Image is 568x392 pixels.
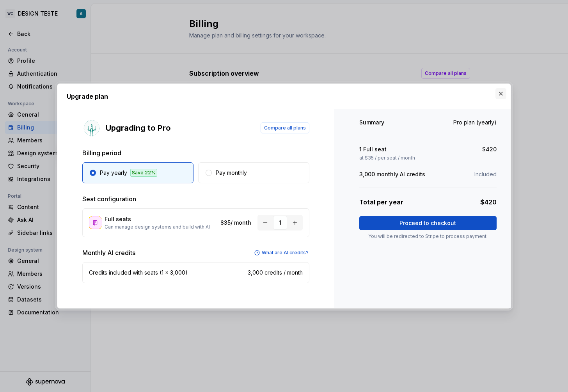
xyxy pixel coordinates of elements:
[248,269,303,277] p: 3,000 credits / month
[453,119,497,126] p: Pro plan (yearly)
[105,224,217,230] p: Can manage design systems and build with AI
[130,169,157,177] div: Save 22%
[106,122,171,133] p: Upgrading to Pro
[100,169,127,177] p: Pay yearly
[359,170,425,178] p: 3,000 monthly AI credits
[198,162,309,183] button: Pay monthly
[359,155,415,161] p: at $35 / per seat / month
[273,216,287,230] div: 1
[82,248,135,257] p: Monthly AI credits
[82,148,309,158] p: Billing period
[262,250,309,256] p: What are AI credits?
[67,92,502,101] h2: Upgrade plan
[359,233,497,239] p: You will be redirected to Stripe to process payment.
[261,122,309,133] button: Compare all plans
[399,219,456,227] span: Proceed to checkout
[216,169,247,177] p: Pay monthly
[474,170,497,178] p: Included
[359,216,497,230] button: Proceed to checkout
[264,125,306,131] span: Compare all plans
[480,197,497,207] p: $420
[359,145,387,153] p: 1 Full seat
[482,145,497,153] p: $420
[105,215,217,223] p: Full seats
[220,219,251,227] p: $35 / month
[82,162,193,183] button: Pay yearlySave 22%
[359,119,384,126] p: Summary
[359,197,403,207] p: Total per year
[89,269,188,277] p: Credits included with seats (1 x 3,000)
[82,194,309,204] p: Seat configuration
